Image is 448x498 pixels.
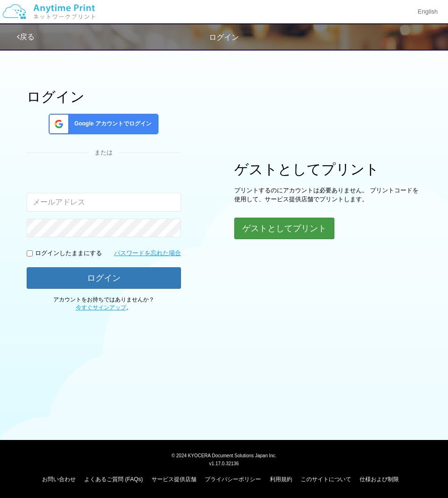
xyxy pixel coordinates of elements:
a: 利用規約 [270,476,292,483]
a: サービス提供店舗 [152,476,196,483]
h1: ゲストとしてプリント [234,161,421,177]
span: 。 [76,304,132,311]
p: アカウントをお持ちではありませんか？ [27,296,181,312]
a: よくあるご質問 (FAQs) [84,476,143,483]
h1: ログイン [27,89,181,104]
div: または [27,148,181,157]
span: © 2024 KYOCERA Document Solutions Japan Inc. [172,452,277,458]
a: 仕様および制限 [360,476,399,483]
input: メールアドレス [27,193,181,212]
button: ログイン [27,267,181,289]
span: ログイン [209,33,239,41]
button: ゲストとしてプリント [234,218,334,239]
a: このサイトについて [301,476,351,483]
p: プリントするのにアカウントは必要ありません。 プリントコードを使用して、サービス提供店舗でプリントします。 [234,186,421,204]
a: 今すぐサインアップ [76,304,126,311]
a: パスワードを忘れた場合 [114,249,181,258]
a: お問い合わせ [42,476,76,483]
a: プライバシーポリシー [205,476,261,483]
span: Google アカウントでログイン [71,120,152,128]
p: ログインしたままにする [35,249,102,258]
a: 戻る [17,33,35,41]
span: v1.17.0.32136 [209,461,238,466]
